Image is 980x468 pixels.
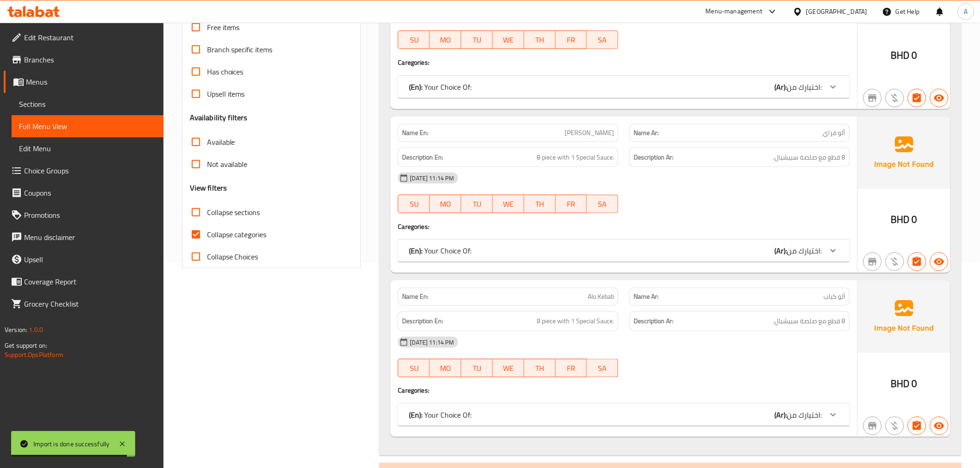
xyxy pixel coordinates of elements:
[461,195,493,213] button: TU
[207,88,245,99] span: Upsell items
[863,417,882,435] button: Not branch specific item
[4,204,163,226] a: Promotions
[409,409,471,420] p: Your Choice Of:
[930,89,949,107] button: Available
[565,128,614,138] span: [PERSON_NAME]
[207,207,260,218] span: Collapse sections
[430,359,461,377] button: MO
[964,6,968,17] span: A
[4,71,163,93] a: Menus
[528,197,552,211] span: TH
[496,33,521,47] span: WE
[207,229,267,240] span: Collapse categories
[493,359,524,377] button: WE
[556,359,587,377] button: FR
[4,248,163,271] a: Upsell
[634,292,659,302] strong: Name Ar:
[12,115,163,137] a: Full Menu View
[634,128,659,138] strong: Name Ar:
[24,232,156,243] span: Menu disclaimer
[12,137,163,160] a: Edit Menu
[24,298,156,309] span: Grocery Checklist
[207,66,244,77] span: Has choices
[556,31,587,49] button: FR
[537,315,614,327] span: 8 piece with 1 Special Sauce.
[465,197,489,211] span: TU
[886,252,904,271] button: Purchased item
[908,89,926,107] button: Has choices
[207,44,273,55] span: Branch specific items
[787,80,822,94] span: اختيارك من:
[858,117,950,189] img: Ae5nvW7+0k+MAAAAAElFTkSuQmCC
[858,280,950,352] img: Ae5nvW7+0k+MAAAAAElFTkSuQmCC
[430,31,461,49] button: MO
[398,76,849,98] div: (En): Your Choice Of:(Ar):اختيارك من:
[402,362,426,375] span: SU
[402,315,443,327] strong: Description En:
[12,93,163,115] a: Sections
[398,195,430,213] button: SU
[398,222,849,231] h4: Caregories:
[775,244,787,258] b: (Ar):
[591,197,615,211] span: SA
[24,32,156,43] span: Edit Restaurant
[207,22,240,33] span: Free items
[461,359,493,377] button: TU
[433,362,458,375] span: MO
[24,187,156,198] span: Coupons
[398,240,849,262] div: (En): Your Choice Of:(Ar):اختيارك من:
[207,159,248,170] span: Not available
[4,49,163,71] a: Branches
[24,276,156,287] span: Coverage Report
[409,80,422,94] b: (En):
[824,292,846,302] span: ألو كباب
[207,251,258,262] span: Collapse Choices
[406,338,458,347] span: [DATE] 11:14 PM
[787,408,822,422] span: اختيارك من:
[773,152,846,163] span: 8 قطع مع صلصة سبيشيال.
[433,33,458,47] span: MO
[634,315,673,327] strong: Description Ar:
[461,31,493,49] button: TU
[524,31,556,49] button: TH
[4,182,163,204] a: Coupons
[433,197,458,211] span: MO
[465,33,489,47] span: TU
[409,81,471,92] p: Your Choice Of:
[24,209,156,221] span: Promotions
[398,404,849,426] div: (En): Your Choice Of:(Ar):اختيارك من:
[556,195,587,213] button: FR
[587,359,618,377] button: SA
[19,143,156,154] span: Edit Menu
[591,33,615,47] span: SA
[524,359,556,377] button: TH
[402,292,428,302] strong: Name En:
[588,292,614,302] span: Alo Kebab
[207,136,235,148] span: Available
[26,76,156,87] span: Menus
[930,252,949,271] button: Available
[930,417,949,435] button: Available
[908,252,926,271] button: Has choices
[4,26,163,49] a: Edit Restaurant
[24,254,156,265] span: Upsell
[4,160,163,182] a: Choice Groups
[496,197,521,211] span: WE
[706,6,763,17] div: Menu-management
[398,31,430,49] button: SU
[5,324,27,336] span: Version:
[409,245,471,256] p: Your Choice Of:
[493,31,524,49] button: WE
[823,128,846,138] span: ألو فراي
[402,197,426,211] span: SU
[587,195,618,213] button: SA
[806,6,867,17] div: [GEOGRAPHIC_DATA]
[465,362,489,375] span: TU
[406,174,458,183] span: [DATE] 11:14 PM
[19,99,156,110] span: Sections
[559,197,584,211] span: FR
[4,226,163,248] a: Menu disclaimer
[912,46,917,64] span: 0
[773,315,846,327] span: 8 قطع مع صلصة سبيشيال.
[33,439,109,449] div: Import is done successfully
